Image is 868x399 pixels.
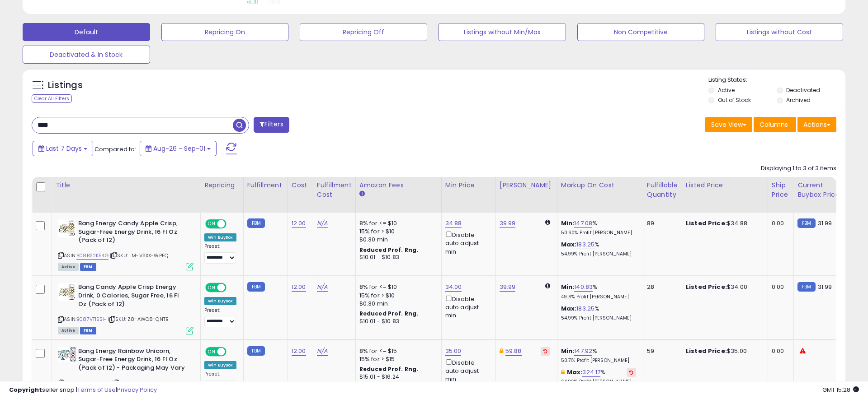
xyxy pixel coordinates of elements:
[58,283,76,301] img: 51WsSc6SnmL._SL40_.jpg
[561,304,577,313] b: Max:
[161,23,289,41] button: Repricing On
[23,46,150,64] button: Deactivated & In Stock
[557,177,643,213] th: The percentage added to the cost of goods (COGS) that forms the calculator for Min & Max prices.
[117,385,157,394] a: Privacy Policy
[204,371,236,391] div: Preset:
[576,240,594,249] a: 183.25
[140,141,217,156] button: Aug-26 - Sep-01
[204,307,236,328] div: Preset:
[567,368,583,376] b: Max:
[797,282,815,292] small: FBM
[761,164,836,173] div: Displaying 1 to 3 of 3 items
[772,347,787,355] div: 0.00
[359,292,434,300] div: 15% for > $10
[359,355,434,363] div: 15% for > $15
[46,144,82,153] span: Last 7 Days
[647,347,675,355] div: 59
[647,283,675,291] div: 28
[445,219,462,228] a: 34.88
[80,263,96,271] span: FBM
[77,385,116,394] a: Terms of Use
[225,348,240,355] span: OFF
[561,219,636,236] div: %
[247,282,265,292] small: FBM
[247,346,265,356] small: FBM
[58,263,79,271] span: All listings currently available for purchase on Amazon
[206,348,217,355] span: ON
[705,117,752,132] button: Save View
[76,252,108,260] a: B08BS2K54G
[204,181,240,190] div: Repricing
[359,236,434,244] div: $0.30 min
[58,219,193,269] div: ASIN:
[76,315,107,323] a: B087VT15SH
[78,283,188,311] b: Bang Candy Apple Crisp Energy Drink, 0 Calories, Sugar Free, 16 Fl Oz (Pack of 12)
[759,120,788,129] span: Columns
[754,117,796,132] button: Columns
[561,368,636,385] div: %
[818,219,832,227] span: 31.99
[445,181,492,190] div: Min Price
[686,283,727,291] b: Listed Price:
[561,251,636,257] p: 54.99% Profit [PERSON_NAME]
[647,219,675,227] div: 89
[292,181,309,190] div: Cost
[574,219,592,228] a: 147.08
[317,181,352,199] div: Fulfillment Cost
[110,252,168,259] span: | SKU: LM-VSXX-WPEQ
[500,283,516,292] a: 39.99
[576,304,594,313] a: 183.25
[206,284,217,292] span: ON
[445,283,462,292] a: 34.00
[359,300,434,308] div: $0.30 min
[445,357,489,384] div: Disable auto adjust min
[359,219,434,227] div: 8% for <= $10
[561,357,636,364] p: 50.71% Profit [PERSON_NAME]
[822,385,859,394] span: 2025-09-12 15:28 GMT
[58,219,76,237] img: 51WsSc6SnmL._SL40_.jpg
[23,23,150,41] button: Default
[78,347,188,375] b: Bang Energy Rainbow Unicorn, Sugar-Free Energy Drink, 16 Fl Oz (Pack of 12) - Packaging May Vary
[797,181,844,199] div: Current Buybox Price
[359,365,419,373] b: Reduced Prof. Rng.
[204,297,236,305] div: Win BuyBox
[708,76,845,84] p: Listing States:
[445,294,489,320] div: Disable auto adjust min
[317,283,328,292] a: N/A
[439,23,566,41] button: Listings without Min/Max
[80,327,96,334] span: FBM
[33,141,93,156] button: Last 7 Days
[317,219,328,228] a: N/A
[108,315,168,323] span: | SKU: Z8-AWC8-QNTB
[204,361,236,369] div: Win BuyBox
[359,347,434,355] div: 8% for <= $15
[292,283,306,292] a: 12.00
[718,96,751,104] label: Out of Stock
[78,219,188,247] b: Bang Energy Candy Apple Crisp, Sugar-Free Energy Drink, 16 Fl Oz (Pack of 12)
[359,181,438,190] div: Amazon Fees
[204,243,236,264] div: Preset:
[561,283,575,291] b: Min:
[32,94,72,103] div: Clear All Filters
[359,283,434,291] div: 8% for <= $10
[561,315,636,321] p: 54.99% Profit [PERSON_NAME]
[505,347,522,356] a: 59.88
[561,283,636,300] div: %
[153,144,205,153] span: Aug-26 - Sep-01
[359,190,365,198] small: Amazon Fees.
[797,218,815,228] small: FBM
[225,220,240,228] span: OFF
[359,310,419,317] b: Reduced Prof. Rng.
[500,181,553,190] div: [PERSON_NAME]
[561,219,575,227] b: Min:
[359,254,434,261] div: $10.01 - $10.83
[204,233,236,241] div: Win BuyBox
[772,181,790,199] div: Ship Price
[359,227,434,236] div: 15% for > $10
[716,23,843,41] button: Listings without Cost
[686,347,761,355] div: $35.00
[561,305,636,321] div: %
[686,219,761,227] div: $34.88
[445,230,489,256] div: Disable auto adjust min
[500,219,516,228] a: 39.99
